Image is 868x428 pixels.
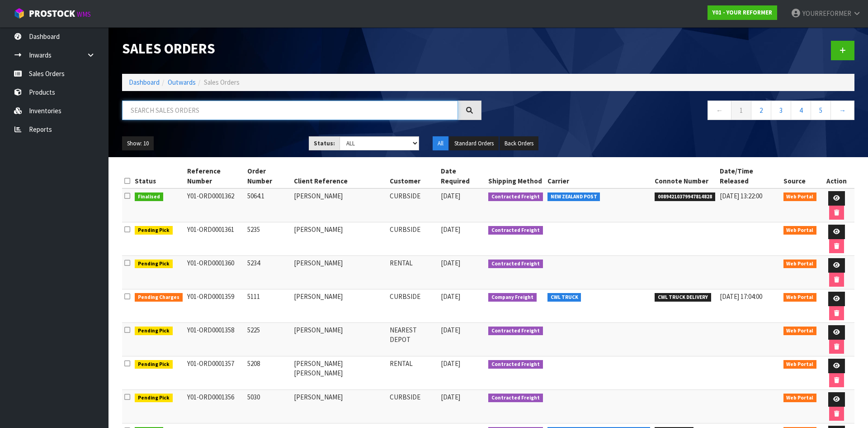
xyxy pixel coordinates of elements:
td: Y01-ORD0001361 [185,222,245,256]
span: Web Portal [783,360,817,369]
th: Reference Number [185,164,245,188]
span: [DATE] [441,292,460,301]
td: [PERSON_NAME] [292,188,387,222]
td: Y01-ORD0001360 [185,256,245,289]
span: Pending Charges [135,293,183,302]
td: Y01-ORD0001358 [185,323,245,356]
span: [DATE] [441,326,460,334]
td: RENTAL [387,256,439,289]
td: Y01-ORD0001362 [185,188,245,222]
button: Standard Orders [449,136,499,151]
span: Company Freight [488,293,537,302]
nav: Page navigation [495,101,854,123]
th: Order Number [245,164,291,188]
a: ← [708,101,731,120]
button: All [433,136,448,151]
span: Web Portal [783,260,817,269]
span: [DATE] 13:22:00 [720,192,762,200]
th: Shipping Method [486,164,545,188]
th: Status [132,164,185,188]
h1: Sales Orders [122,41,481,56]
span: Web Portal [783,394,817,403]
span: Web Portal [783,192,817,202]
td: [PERSON_NAME] [292,289,387,323]
a: 1 [731,101,751,120]
span: Contracted Freight [488,327,543,336]
span: Pending Pick [135,327,173,336]
td: CURBSIDE [387,289,439,323]
span: Pending Pick [135,226,173,235]
td: [PERSON_NAME] [PERSON_NAME] [292,356,387,390]
a: → [830,101,854,120]
span: [DATE] [441,393,460,401]
th: Customer [387,164,439,188]
span: Contracted Freight [488,192,543,202]
td: CURBSIDE [387,188,439,222]
span: Contracted Freight [488,226,543,235]
span: [DATE] [441,225,460,234]
span: Web Portal [783,226,817,235]
td: [PERSON_NAME] [292,390,387,423]
span: [DATE] [441,192,460,200]
th: Client Reference [292,164,387,188]
td: CURBSIDE [387,222,439,256]
a: 4 [791,101,811,120]
span: Web Portal [783,293,817,302]
td: 5235 [245,222,291,256]
td: 5111 [245,289,291,323]
span: 00894210379947814828 [655,192,715,202]
td: 5208 [245,356,291,390]
th: Date Required [439,164,486,188]
td: [PERSON_NAME] [292,222,387,256]
span: Pending Pick [135,360,173,369]
span: Pending Pick [135,394,173,403]
small: WMS [77,10,91,19]
a: 5 [811,101,831,120]
td: Y01-ORD0001356 [185,390,245,423]
strong: Status: [314,139,335,147]
th: Carrier [545,164,653,188]
strong: Y01 - YOUR REFORMER [712,9,772,16]
td: 5030 [245,390,291,423]
span: Pending Pick [135,260,173,269]
span: [DATE] [441,359,460,368]
span: NEW ZEALAND POST [547,192,600,202]
button: Back Orders [500,136,538,151]
input: Search sales orders [122,101,458,120]
span: [DATE] [441,259,460,267]
th: Action [819,164,854,188]
td: [PERSON_NAME] [292,323,387,356]
th: Date/Time Released [717,164,781,188]
a: 2 [751,101,771,120]
td: RENTAL [387,356,439,390]
a: Outwards [168,78,196,87]
td: 5225 [245,323,291,356]
img: cube-alt.png [14,8,25,19]
span: Finalised [135,192,163,202]
td: [PERSON_NAME] [292,256,387,289]
td: Y01-ORD0001359 [185,289,245,323]
button: Show: 10 [122,136,154,151]
th: Connote Number [652,164,717,188]
td: NEAREST DEPOT [387,323,439,356]
span: YOURREFORMER [802,9,851,18]
span: Sales Orders [204,78,240,87]
td: CURBSIDE [387,390,439,423]
span: CWL TRUCK DELIVERY [655,293,711,302]
span: Contracted Freight [488,260,543,269]
td: Y01-ORD0001357 [185,356,245,390]
td: 5064.1 [245,188,291,222]
span: ProStock [29,8,75,19]
span: CWL TRUCK [547,293,581,302]
span: Contracted Freight [488,394,543,403]
a: Dashboard [129,78,160,87]
a: 3 [771,101,791,120]
th: Source [781,164,819,188]
span: [DATE] 17:04:00 [720,292,762,301]
span: Contracted Freight [488,360,543,369]
span: Web Portal [783,327,817,336]
td: 5234 [245,256,291,289]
